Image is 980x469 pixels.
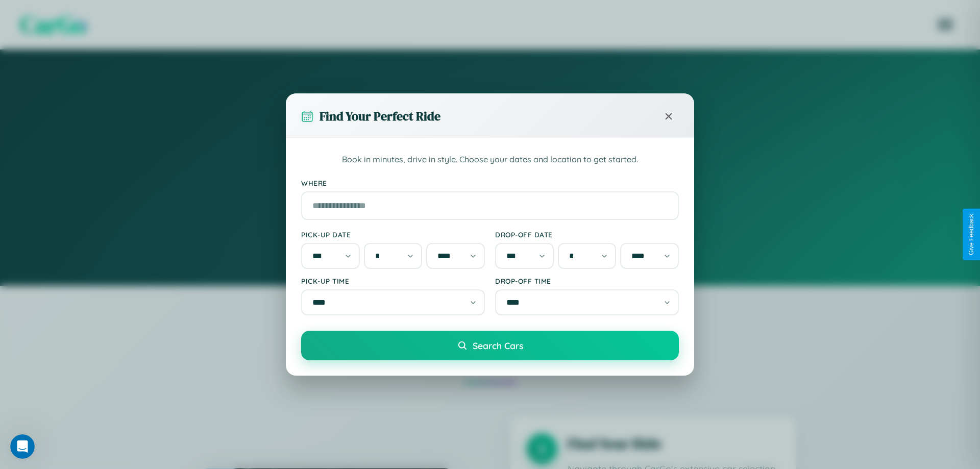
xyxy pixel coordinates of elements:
[495,230,679,239] label: Drop-off Date
[301,331,679,360] button: Search Cars
[301,230,485,239] label: Pick-up Date
[473,340,523,351] span: Search Cars
[301,277,485,285] label: Pick-up Time
[320,108,440,125] h3: Find Your Perfect Ride
[301,153,679,166] p: Book in minutes, drive in style. Choose your dates and location to get started.
[301,179,679,187] label: Where
[495,277,679,285] label: Drop-off Time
